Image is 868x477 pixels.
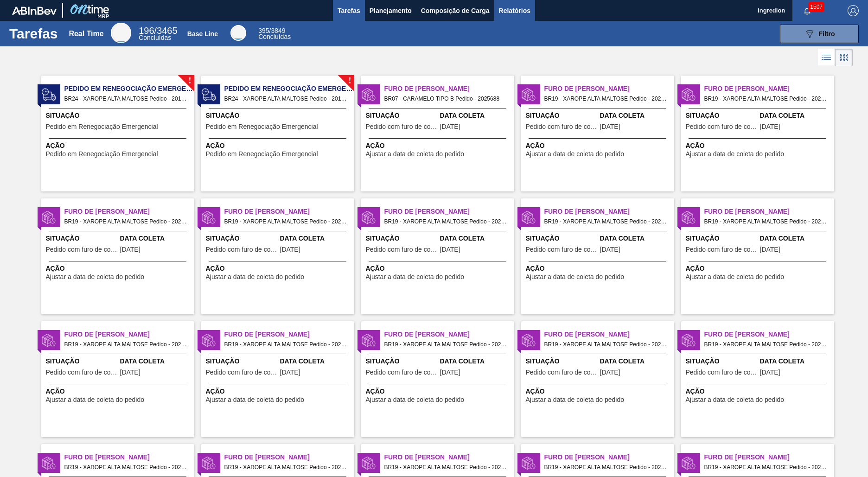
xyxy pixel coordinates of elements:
span: Situação [526,356,598,366]
span: Furo de Coleta [384,330,514,339]
span: Ação [206,141,352,151]
span: Ajustar a data de coleta do pedido [686,151,785,158]
img: status [202,456,216,470]
span: ! [188,77,191,84]
img: status [682,88,696,102]
span: Planejamento [370,5,412,16]
span: Furo de Coleta [224,207,354,216]
div: Base Line [187,30,218,38]
span: Furo de Coleta [384,452,514,462]
span: BR19 - XAROPE ALTA MALTOSE Pedido - 2027069 [224,462,347,472]
span: Ajustar a data de coleta do pedido [46,273,145,280]
span: BR19 - XAROPE ALTA MALTOSE Pedido - 2027060 [704,94,827,104]
span: Furo de Coleta [64,330,194,339]
span: 11/09/2025 [760,369,780,376]
span: BR19 - XAROPE ALTA MALTOSE Pedido - 2026209 [544,339,667,350]
span: 06/09/2025 [440,246,460,253]
span: Ajustar a data de coleta do pedido [46,396,145,403]
span: Ajustar a data de coleta do pedido [526,273,625,280]
span: Furo de Coleta [224,330,354,339]
img: TNhmsLtSVTkK8tSr43FrP2fwEKptu5GPRR3wAAAABJRU5ErkJggg== [12,6,57,15]
span: BR19 - XAROPE ALTA MALTOSE Pedido - 2027062 [224,216,347,227]
span: BR19 - XAROPE ALTA MALTOSE Pedido - 2026208 [384,339,507,350]
span: Pedido com furo de coleta [206,369,278,376]
span: Relatórios [499,5,530,16]
span: Situação [686,234,758,243]
span: Ação [46,387,192,396]
span: BR19 - XAROPE ALTA MALTOSE Pedido - 2027063 [384,216,507,227]
img: status [42,88,56,102]
span: Ação [686,264,832,273]
span: Ação [526,264,672,273]
span: Furo de Coleta [64,207,194,216]
div: Real Time [139,27,177,41]
img: status [522,210,536,224]
span: 11/09/2025 [760,246,780,253]
span: Data Coleta [760,111,832,121]
span: Furo de Coleta [704,84,834,94]
span: Situação [46,234,118,243]
span: Pedido com furo de coleta [686,246,758,253]
span: 08/09/2025 [280,369,300,376]
span: Pedido com furo de coleta [686,369,758,376]
span: Data Coleta [280,234,352,243]
span: Pedido com furo de coleta [366,246,438,253]
span: Pedido em Renegociação Emergencial [206,151,318,158]
span: BR19 - XAROPE ALTA MALTOSE Pedido - 2026206 [64,339,187,350]
span: Ação [366,387,512,396]
span: 10/09/2025 [120,369,140,376]
span: BR19 - XAROPE ALTA MALTOSE Pedido - 2026210 [704,339,827,350]
span: Pedido em Renegociação Emergencial [206,123,318,130]
span: / 3465 [139,25,177,36]
span: Ação [526,387,672,396]
button: Filtro [780,25,859,43]
img: status [362,333,376,347]
img: status [42,456,56,470]
span: Data Coleta [440,234,512,243]
div: Real Time [111,23,131,43]
span: BR19 - XAROPE ALTA MALTOSE Pedido - 2027074 [384,462,507,472]
img: Logout [848,5,859,16]
span: BR24 - XAROPE ALTA MALTOSE Pedido - 2018590 [64,94,187,104]
span: Data Coleta [120,356,192,366]
span: 10/09/2025 [440,369,460,376]
span: 1507 [808,2,824,12]
img: status [522,456,536,470]
span: Data Coleta [120,234,192,243]
span: Data Coleta [280,356,352,366]
img: status [522,333,536,347]
span: Ação [46,141,192,151]
span: Pedido com furo de coleta [526,246,598,253]
span: BR19 - XAROPE ALTA MALTOSE Pedido - 2026211 [64,462,187,472]
span: Situação [206,111,352,121]
span: Pedido em Renegociação Emergencial [46,123,158,130]
span: 11/09/2025 [600,369,620,376]
span: Pedido com furo de coleta [526,123,598,130]
span: BR19 - XAROPE ALTA MALTOSE Pedido - 2026212 [704,216,827,227]
span: Furo de Coleta [544,452,674,462]
span: Ajustar a data de coleta do pedido [206,396,305,403]
span: BR19 - XAROPE ALTA MALTOSE Pedido - 2026204 [544,94,667,104]
span: 08/09/2025 [440,123,460,130]
span: Situação [46,111,192,121]
span: Furo de Coleta [704,207,834,216]
span: Furo de Coleta [224,452,354,462]
div: Visão em Lista [818,49,835,66]
span: Ação [46,264,192,273]
span: Ajustar a data de coleta do pedido [686,273,785,280]
span: Furo de Coleta [704,452,834,462]
span: Pedido com furo de coleta [686,123,758,130]
span: BR24 - XAROPE ALTA MALTOSE Pedido - 2018591 [224,94,347,104]
span: Situação [686,356,758,366]
span: Data Coleta [760,356,832,366]
button: Notificações [792,4,822,17]
img: status [522,88,536,102]
span: Ajustar a data de coleta do pedido [686,396,785,403]
span: Situação [366,356,438,366]
img: status [42,210,56,224]
img: status [202,88,216,102]
img: status [202,333,216,347]
span: Furo de Coleta [64,452,194,462]
span: 06/09/2025 [600,246,620,253]
span: Pedido em Renegociação Emergencial [46,151,158,158]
